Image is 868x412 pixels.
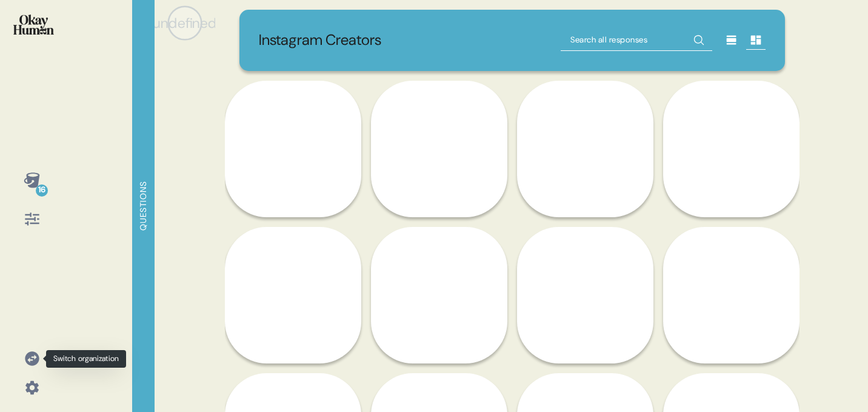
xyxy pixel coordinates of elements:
div: undefined [167,5,202,40]
p: Instagram Creators [259,29,381,52]
img: okayhuman.3b1b6348.png [13,15,54,35]
input: Search all responses [561,29,712,51]
div: 16 [36,184,48,197]
div: Switch organization [46,350,126,368]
